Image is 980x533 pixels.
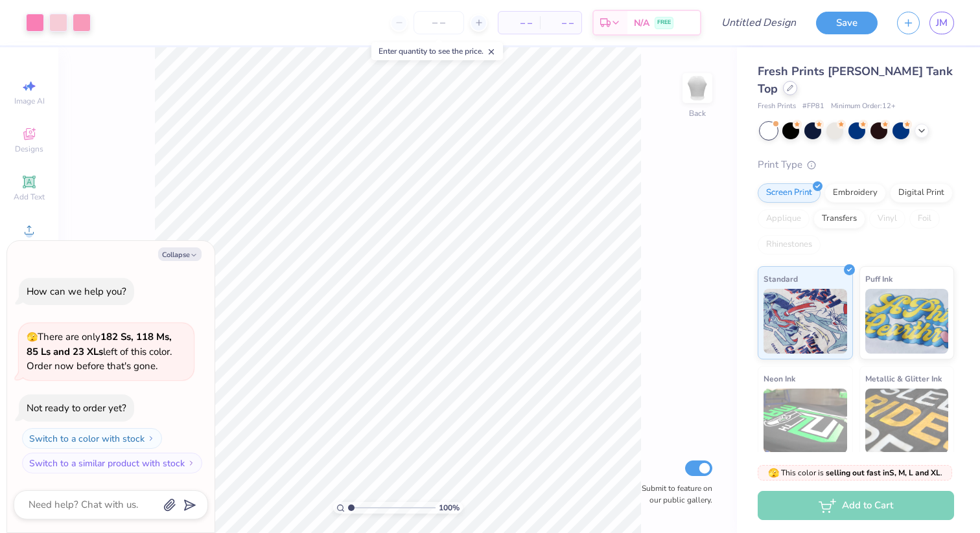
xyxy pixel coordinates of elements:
[758,63,953,96] span: Fresh Prints [PERSON_NAME] Tank Top
[27,331,38,343] span: 🫣
[909,209,940,229] div: Foil
[27,330,172,372] span: There are only left of this color. Order now before that's gone.
[764,272,798,286] span: Standard
[764,389,847,453] img: Neon Ink
[684,75,710,101] img: Back
[27,402,126,414] div: Not ready to order yet?
[813,209,865,229] div: Transfers
[16,240,42,250] span: Upload
[22,428,162,449] button: Switch to a color with stock
[506,16,532,30] span: – –
[14,192,45,202] span: Add Text
[15,144,43,154] span: Designs
[758,183,821,203] div: Screen Print
[890,183,953,203] div: Digital Print
[865,372,942,385] span: Metallic & Glitter Ink
[27,285,126,298] div: How can we help you?
[371,42,503,60] div: Enter quantity to see the price.
[802,101,824,112] span: # FP81
[865,289,949,354] img: Puff Ink
[768,467,779,479] span: 🫣
[147,435,155,442] img: Switch to a color with stock
[657,18,671,27] span: FREE
[929,12,954,34] a: JM
[634,16,649,30] span: N/A
[439,502,460,514] span: 100 %
[27,330,172,358] strong: 182 Ss, 118 Ms, 85 Ls and 23 XLs
[758,209,810,229] div: Applique
[22,453,202,473] button: Switch to a similar product with stock
[824,183,886,203] div: Embroidery
[158,247,202,261] button: Collapse
[936,16,948,30] span: JM
[758,157,954,172] div: Print Type
[187,459,195,467] img: Switch to a similar product with stock
[768,467,942,479] span: This color is .
[869,209,905,229] div: Vinyl
[414,11,464,34] input: – –
[758,235,821,255] div: Rhinestones
[689,108,706,119] div: Back
[14,96,45,106] span: Image AI
[816,12,878,34] button: Save
[711,10,806,36] input: Untitled Design
[635,482,712,506] label: Submit to feature on our public gallery.
[865,272,892,286] span: Puff Ink
[831,101,896,112] span: Minimum Order: 12 +
[826,468,940,478] strong: selling out fast in S, M, L and XL
[758,101,796,112] span: Fresh Prints
[548,16,574,30] span: – –
[865,389,949,453] img: Metallic & Glitter Ink
[764,289,847,354] img: Standard
[764,372,795,385] span: Neon Ink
